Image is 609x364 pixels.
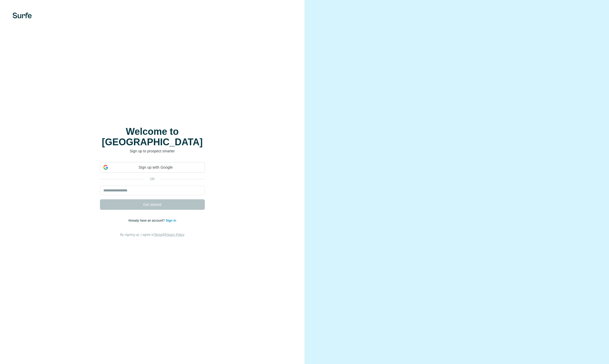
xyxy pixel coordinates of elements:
[144,177,161,181] p: or
[166,219,176,222] a: Sign in
[100,162,205,173] div: Sign up with Google
[128,219,166,222] span: Already have an account?
[165,233,184,237] a: Privacy Policy
[100,126,205,147] h1: Welcome to [GEOGRAPHIC_DATA]
[120,233,184,237] span: By signing up, I agree to &
[110,165,201,170] span: Sign up with Google
[154,233,163,237] a: Terms
[100,148,205,154] p: Sign up to prospect smarter
[13,13,32,18] img: Surfe's logo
